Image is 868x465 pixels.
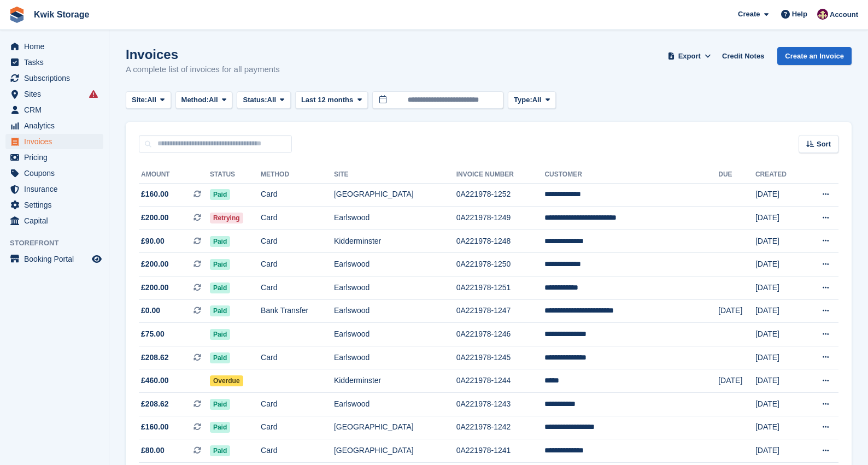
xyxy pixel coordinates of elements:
[141,352,169,363] span: £208.62
[5,181,103,197] a: menu
[755,276,804,300] td: [DATE]
[126,91,171,109] button: Site: All
[5,102,103,117] a: menu
[24,102,90,117] span: CRM
[210,259,230,270] span: Paid
[456,229,545,253] td: 0A221978-1248
[295,91,368,109] button: Last 12 months
[456,207,545,230] td: 0A221978-1249
[334,369,456,393] td: Kidderminster
[210,213,243,223] span: Retrying
[817,139,831,150] span: Sort
[89,90,98,98] i: Smart entry sync failures have occurred
[718,299,755,323] td: [DATE]
[718,369,755,393] td: [DATE]
[210,189,230,200] span: Paid
[514,95,532,105] span: Type:
[456,166,545,184] th: Invoice Number
[5,86,103,102] a: menu
[24,134,90,149] span: Invoices
[210,422,230,433] span: Paid
[24,166,90,181] span: Coupons
[210,282,230,293] span: Paid
[456,393,545,416] td: 0A221978-1243
[334,253,456,276] td: Earlswood
[5,150,103,165] a: menu
[141,305,160,316] span: £0.00
[261,207,334,230] td: Card
[210,375,243,386] span: Overdue
[24,181,90,197] span: Insurance
[24,86,90,102] span: Sites
[456,416,545,439] td: 0A221978-1242
[126,47,280,62] h1: Invoices
[755,253,804,276] td: [DATE]
[792,9,807,20] span: Help
[755,346,804,369] td: [DATE]
[755,439,804,463] td: [DATE]
[334,346,456,369] td: Earlswood
[141,375,169,386] span: £460.00
[456,346,545,369] td: 0A221978-1245
[30,5,93,23] a: Kwik Storage
[334,166,456,184] th: Site
[334,183,456,207] td: [GEOGRAPHIC_DATA]
[830,9,858,20] span: Account
[456,253,545,276] td: 0A221978-1250
[261,416,334,439] td: Card
[139,166,210,184] th: Amount
[5,55,103,70] a: menu
[456,299,545,323] td: 0A221978-1247
[334,299,456,323] td: Earlswood
[141,328,165,340] span: £75.00
[24,70,90,86] span: Subscriptions
[261,439,334,463] td: Card
[24,118,90,133] span: Analytics
[141,282,169,293] span: £200.00
[24,197,90,213] span: Settings
[777,47,852,65] a: Create an Invoice
[5,39,103,54] a: menu
[132,95,147,105] span: Site:
[261,299,334,323] td: Bank Transfer
[261,346,334,369] td: Card
[261,229,334,253] td: Card
[334,207,456,230] td: Earlswood
[5,118,103,133] a: menu
[718,166,755,184] th: Due
[5,70,103,86] a: menu
[24,39,90,54] span: Home
[10,238,109,249] span: Storefront
[755,323,804,346] td: [DATE]
[141,212,169,223] span: £200.00
[141,398,169,410] span: £208.62
[755,207,804,230] td: [DATE]
[141,189,169,200] span: £160.00
[755,416,804,439] td: [DATE]
[5,213,103,228] a: menu
[755,299,804,323] td: [DATE]
[210,352,230,363] span: Paid
[175,91,233,109] button: Method: All
[755,229,804,253] td: [DATE]
[237,91,290,109] button: Status: All
[456,439,545,463] td: 0A221978-1241
[334,229,456,253] td: Kidderminster
[5,166,103,181] a: menu
[141,445,165,456] span: £80.00
[141,421,169,433] span: £160.00
[210,236,230,247] span: Paid
[141,236,165,247] span: £90.00
[261,183,334,207] td: Card
[210,166,261,184] th: Status
[24,150,90,165] span: Pricing
[209,95,218,105] span: All
[755,166,804,184] th: Created
[261,166,334,184] th: Method
[456,183,545,207] td: 0A221978-1252
[181,95,209,105] span: Method:
[243,95,267,105] span: Status:
[334,323,456,346] td: Earlswood
[261,393,334,416] td: Card
[755,183,804,207] td: [DATE]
